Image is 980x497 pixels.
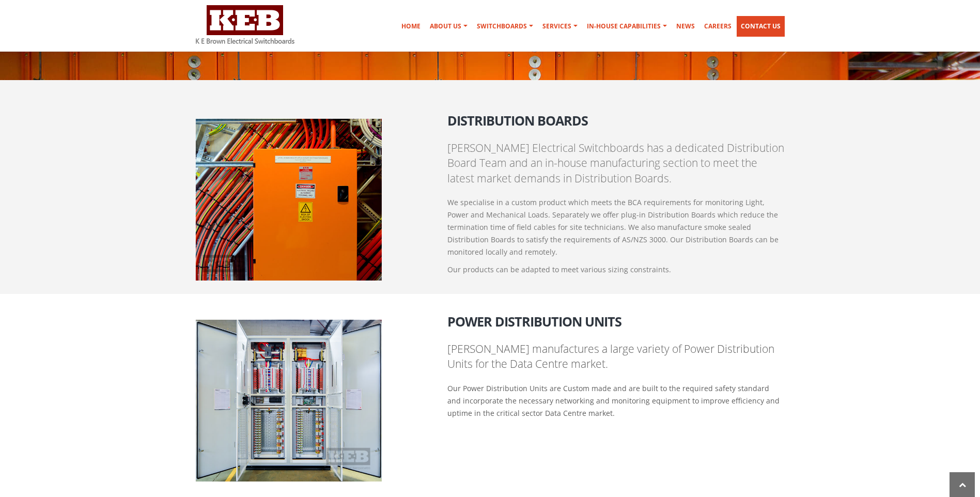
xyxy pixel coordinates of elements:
[447,106,785,128] h2: Distribution Boards
[447,141,785,186] p: [PERSON_NAME] Electrical Switchboards has a dedicated Distribution Board Team and an in-house man...
[700,16,736,37] a: Careers
[397,16,425,37] a: Home
[737,16,785,37] a: Contact Us
[426,16,472,37] a: About Us
[447,341,785,372] p: [PERSON_NAME] manufactures a large variety of Power Distribution Units for the Data Centre market.
[672,16,699,37] a: News
[196,5,294,44] img: K E Brown Electrical Switchboards
[583,16,671,37] a: In-house Capabilities
[447,382,785,420] p: Our Power Distribution Units are Custom made and are built to the required safety standard and in...
[473,16,537,37] a: Switchboards
[447,263,785,276] p: Our products can be adapted to meet various sizing constraints.
[538,16,582,37] a: Services
[447,307,785,329] h2: Power Distribution Units
[447,196,785,258] p: We specialise in a custom product which meets the BCA requirements for monitoring Light, Power an...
